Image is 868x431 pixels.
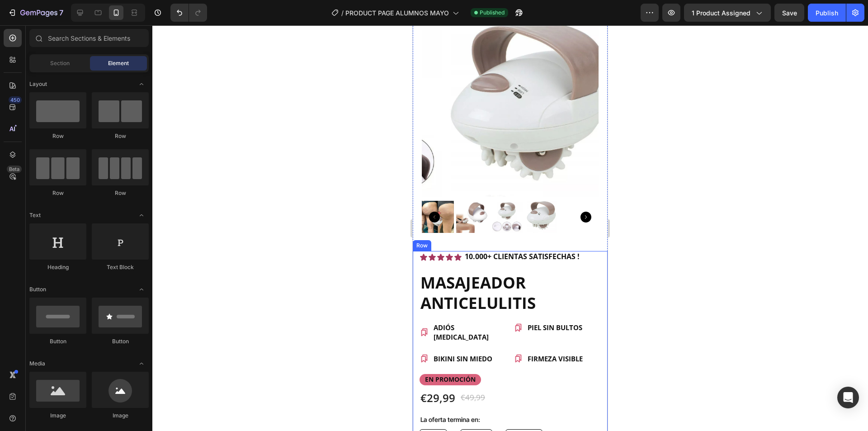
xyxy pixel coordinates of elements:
[29,29,149,47] input: Search Sections & Elements
[774,4,804,22] button: Save
[29,360,45,368] span: Media
[92,263,149,271] div: Text Block
[113,175,145,208] img: Masajeador anticelulitis - additional image 2
[29,412,86,420] div: Image
[59,7,63,18] p: 7
[47,366,73,378] div: €49,99
[7,166,22,173] div: Beta
[134,356,149,371] span: Toggle open
[92,337,149,346] div: Button
[115,329,170,338] span: FIRMEZA VISIBLE
[168,186,179,197] button: Carousel Next Arrow
[29,285,46,294] span: Button
[2,216,17,224] div: Row
[50,59,70,67] span: Section
[29,263,86,271] div: Heading
[816,8,838,18] div: Publish
[92,412,149,420] div: Image
[108,59,129,67] span: Element
[808,4,846,22] button: Publish
[134,282,149,297] span: Toggle open
[8,390,187,398] p: La oferta termina en:
[78,175,110,208] img: Masajeador anticelulitis - additional image 1
[837,387,859,408] div: Open Intercom Messenger
[115,298,170,307] span: PIEL SIN BULTOS
[170,4,207,22] div: Undo/Redo
[92,189,149,197] div: Row
[9,96,22,104] div: 450
[29,337,86,346] div: Button
[134,208,149,223] span: Toggle open
[692,8,750,18] span: 1 product assigned
[43,175,75,208] img: Masajeador anticelulitis
[4,4,67,22] button: 7
[29,80,47,88] span: Layout
[413,25,608,431] iframe: Design area
[21,298,76,316] span: ADIÓS [MEDICAL_DATA]
[12,350,63,358] p: EN PROMOCIÓN
[480,9,505,17] span: Published
[345,8,449,18] span: PRODUCT PAGE ALUMNOS MAYO
[7,246,188,289] h1: MASAJEADOR ANTICELULITIS
[21,329,80,338] span: BIKINI SIN MIEDO
[52,227,167,236] p: 10.000+ CLIENTAS SATISFECHAS !
[7,365,43,380] div: €29,99
[29,211,41,219] span: Text
[341,8,344,18] span: /
[782,9,797,17] span: Save
[29,189,86,197] div: Row
[684,4,771,22] button: 1 product assigned
[16,186,27,197] button: Carousel Back Arrow
[134,77,149,91] span: Toggle open
[29,132,86,140] div: Row
[92,132,149,140] div: Row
